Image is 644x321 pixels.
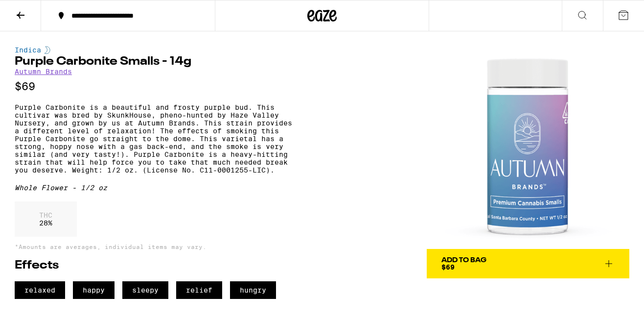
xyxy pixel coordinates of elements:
[15,103,297,174] p: Purple Carbonite is a beautiful and frosty purple bud. This cultivar was bred by SkunkHouse, phen...
[122,281,168,299] span: sleepy
[427,249,629,278] button: Add To Bag$69
[441,257,486,264] div: Add To Bag
[15,46,297,54] div: Indica
[15,244,297,250] p: *Amounts are averages, individual items may vary.
[73,281,115,299] span: happy
[15,56,297,68] h1: Purple Carbonite Smalls - 14g
[176,281,222,299] span: relief
[15,281,65,299] span: relaxed
[15,80,297,93] p: $69
[45,46,50,54] img: indicaColor.svg
[230,281,276,299] span: hungry
[15,184,297,192] div: Whole Flower - 1/2 oz
[441,263,455,271] span: $69
[15,260,297,272] h2: Effects
[39,211,52,219] p: THC
[15,201,77,237] div: 28 %
[15,68,72,75] a: Autumn Brands
[427,46,629,249] img: Autumn Brands - Purple Carbonite Smalls - 14g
